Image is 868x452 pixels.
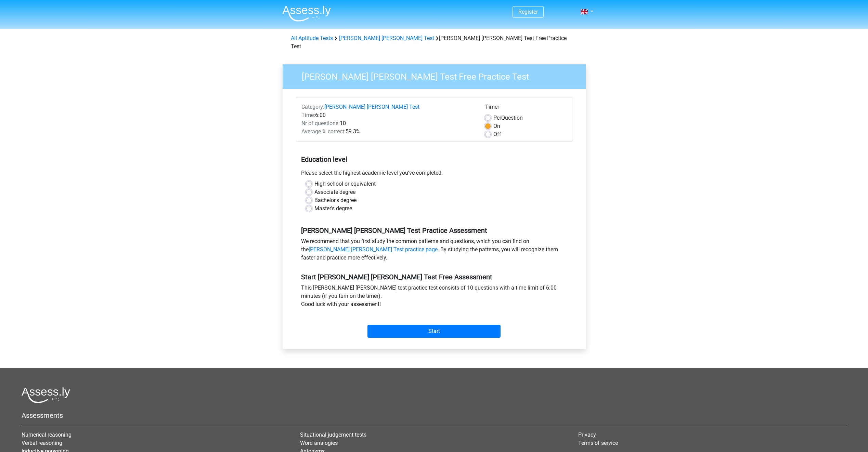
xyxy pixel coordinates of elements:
a: Numerical reasoning [22,431,72,438]
h3: [PERSON_NAME] [PERSON_NAME] Test Free Practice Test [294,69,581,82]
span: Average % correct: [301,128,346,135]
a: Situational judgement tests [300,431,366,438]
span: Per [493,115,501,121]
h5: [PERSON_NAME] [PERSON_NAME] Test Practice Assessment [301,226,567,235]
a: Verbal reasoning [22,440,62,446]
a: [PERSON_NAME] [PERSON_NAME] Test [324,104,419,110]
div: Please select the highest academic level you’ve completed. [296,169,572,180]
span: Time: [301,112,315,118]
h5: Assessments [22,411,846,420]
div: We recommend that you first study the common patterns and questions, which you can find on the . ... [296,237,572,265]
div: 59.3% [296,128,480,136]
span: Nr of questions: [301,120,340,127]
label: Off [493,130,501,138]
label: Master's degree [314,204,352,213]
a: Word analogies [300,440,338,446]
div: Timer [485,103,567,114]
input: Start [367,325,501,338]
h5: Start [PERSON_NAME] [PERSON_NAME] Test Free Assessment [301,273,567,281]
img: Assessly [282,5,331,22]
a: Privacy [578,431,596,438]
span: Category: [301,104,324,110]
div: [PERSON_NAME] [PERSON_NAME] Test Free Practice Test [288,34,580,51]
div: 6:00 [296,111,480,119]
a: Register [518,9,538,15]
div: This [PERSON_NAME] [PERSON_NAME] test practice test consists of 10 questions with a time limit of... [296,284,572,311]
label: Bachelor's degree [314,196,357,204]
label: Question [493,114,523,122]
label: Associate degree [314,188,355,196]
a: [PERSON_NAME] [PERSON_NAME] Test practice page [309,246,438,253]
a: All Aptitude Tests [291,35,333,41]
label: On [493,122,500,130]
label: High school or equivalent [314,180,376,188]
img: Assessly logo [22,387,70,403]
h5: Education level [301,152,567,166]
a: Terms of service [578,440,618,446]
div: 10 [296,119,480,128]
a: [PERSON_NAME] [PERSON_NAME] Test [339,35,434,41]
